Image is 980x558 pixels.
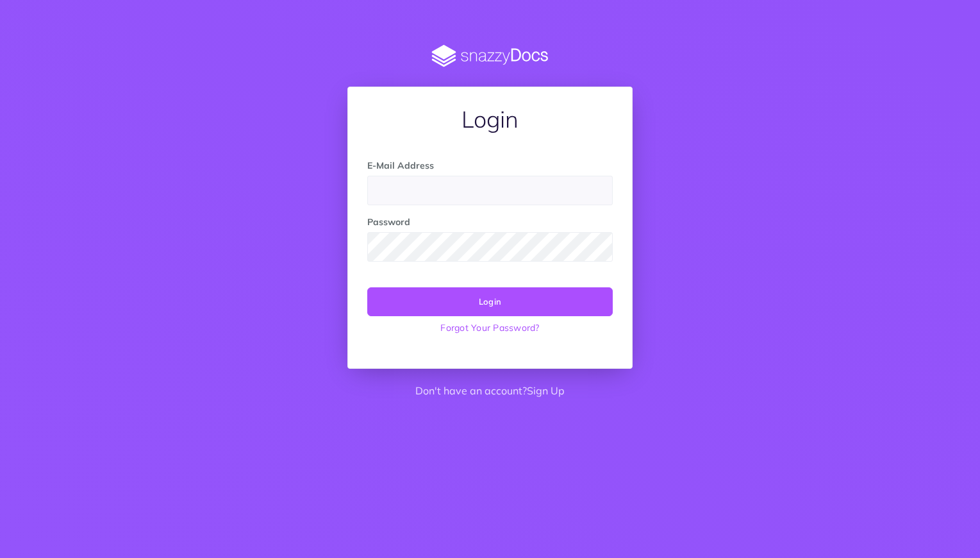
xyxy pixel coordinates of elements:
[367,215,410,229] label: Password
[347,45,633,67] img: SnazzyDocs Logo
[347,383,633,400] p: Don't have an account?
[367,287,613,316] button: Login
[527,384,565,397] a: Sign Up
[367,316,613,339] a: Forgot Your Password?
[367,106,613,132] h1: Login
[367,158,434,173] label: E-Mail Address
